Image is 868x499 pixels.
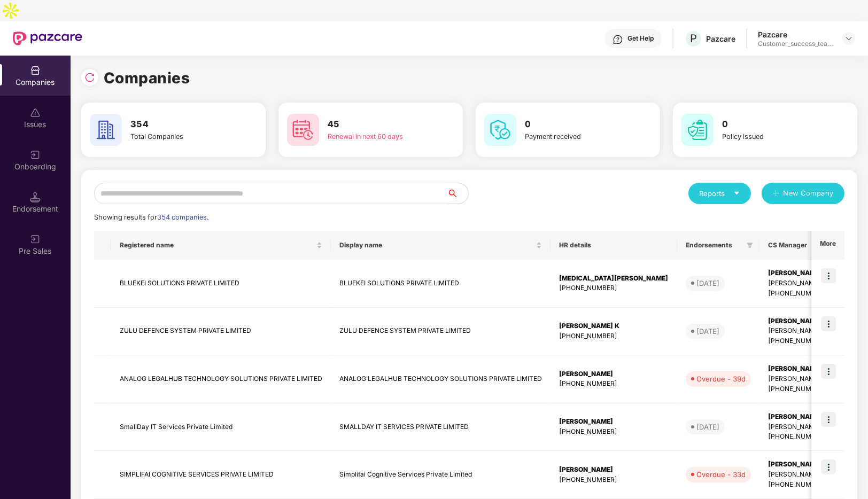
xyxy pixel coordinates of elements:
div: Customer_success_team_lead [758,40,833,48]
img: svg+xml;base64,PHN2ZyB3aWR0aD0iMTQuNSIgaGVpZ2h0PSIxNC41IiB2aWV3Qm94PSIwIDAgMTYgMTYiIGZpbGw9Im5vbm... [30,192,41,202]
div: Get Help [627,34,654,43]
span: caret-down [733,190,740,197]
img: svg+xml;base64,PHN2ZyB4bWxucz0iaHR0cDovL3d3dy53My5vcmcvMjAwMC9zdmciIHdpZHRoPSI2MCIgaGVpZ2h0PSI2MC... [681,114,714,146]
td: ZULU DEFENCE SYSTEM PRIVATE LIMITED [111,308,331,356]
div: [PERSON_NAME] [559,417,669,427]
div: [PERSON_NAME] [559,465,669,475]
span: New Company [784,188,834,199]
div: Pazcare [758,29,833,40]
img: svg+xml;base64,PHN2ZyB4bWxucz0iaHR0cDovL3d3dy53My5vcmcvMjAwMC9zdmciIHdpZHRoPSI2MCIgaGVpZ2h0PSI2MC... [287,114,319,146]
img: svg+xml;base64,PHN2ZyBpZD0iQ29tcGFuaWVzIiB4bWxucz0iaHR0cDovL3d3dy53My5vcmcvMjAwMC9zdmciIHdpZHRoPS... [30,65,41,76]
span: filter [747,242,753,248]
img: svg+xml;base64,PHN2ZyB4bWxucz0iaHR0cDovL3d3dy53My5vcmcvMjAwMC9zdmciIHdpZHRoPSI2MCIgaGVpZ2h0PSI2MC... [90,114,122,146]
span: P [690,32,697,45]
div: [PHONE_NUMBER] [559,283,669,293]
h1: Companies [104,66,190,90]
td: ZULU DEFENCE SYSTEM PRIVATE LIMITED [331,308,551,356]
span: Showing results for [94,213,208,221]
td: ANALOG LEGALHUB TECHNOLOGY SOLUTIONS PRIVATE LIMITED [331,355,551,403]
img: svg+xml;base64,PHN2ZyB4bWxucz0iaHR0cDovL3d3dy53My5vcmcvMjAwMC9zdmciIHdpZHRoPSI2MCIgaGVpZ2h0PSI2MC... [484,114,516,146]
span: Display name [339,241,534,250]
td: BLUEKEI SOLUTIONS PRIVATE LIMITED [331,260,551,308]
td: BLUEKEI SOLUTIONS PRIVATE LIMITED [111,260,331,308]
img: icon [821,268,836,283]
img: svg+xml;base64,PHN2ZyBpZD0iUmVsb2FkLTMyeDMyIiB4bWxucz0iaHR0cDovL3d3dy53My5vcmcvMjAwMC9zdmciIHdpZH... [84,72,95,83]
div: [PHONE_NUMBER] [559,379,669,389]
div: Renewal in next 60 days [328,131,436,142]
div: [DATE] [696,422,719,432]
h3: 0 [722,118,831,131]
div: Payment received [525,131,633,142]
th: Display name [331,231,551,260]
h3: 0 [525,118,633,131]
td: Simplifai Cognitive Services Private Limited [331,451,551,499]
div: Reports [699,188,740,199]
td: SMALLDAY IT SERVICES PRIVATE LIMITED [331,403,551,451]
td: ANALOG LEGALHUB TECHNOLOGY SOLUTIONS PRIVATE LIMITED [111,355,331,403]
div: [PERSON_NAME] K [559,321,669,331]
img: svg+xml;base64,PHN2ZyBpZD0iRHJvcGRvd24tMzJ4MzIiIHhtbG5zPSJodHRwOi8vd3d3LnczLm9yZy8yMDAwL3N2ZyIgd2... [844,34,853,43]
h3: 45 [328,118,436,131]
img: svg+xml;base64,PHN2ZyB3aWR0aD0iMjAiIGhlaWdodD0iMjAiIHZpZXdCb3g9IjAgMCAyMCAyMCIgZmlsbD0ibm9uZSIgeG... [30,150,41,160]
div: [PHONE_NUMBER] [559,475,669,485]
img: svg+xml;base64,PHN2ZyBpZD0iSXNzdWVzX2Rpc2FibGVkIiB4bWxucz0iaHR0cDovL3d3dy53My5vcmcvMjAwMC9zdmciIH... [30,107,41,118]
div: [MEDICAL_DATA][PERSON_NAME] [559,274,669,284]
td: SmallDay IT Services Private Limited [111,403,331,451]
th: More [811,231,844,260]
img: svg+xml;base64,PHN2ZyB3aWR0aD0iMjAiIGhlaWdodD0iMjAiIHZpZXdCb3g9IjAgMCAyMCAyMCIgZmlsbD0ibm9uZSIgeG... [30,234,41,245]
div: [PHONE_NUMBER] [559,427,669,437]
div: [DATE] [696,326,719,337]
img: svg+xml;base64,PHN2ZyBpZD0iSGVscC0zMngzMiIgeG1sbnM9Imh0dHA6Ly93d3cudzMub3JnLzIwMDAvc3ZnIiB3aWR0aD... [613,34,623,45]
div: Pazcare [706,34,735,44]
td: SIMPLIFAI COGNITIVE SERVICES PRIVATE LIMITED [111,451,331,499]
span: filter [745,239,755,252]
div: [DATE] [696,278,719,289]
img: icon [821,412,836,427]
th: Registered name [111,231,331,260]
div: [PERSON_NAME] [559,369,669,379]
div: Overdue - 33d [696,469,746,480]
span: Registered name [120,241,314,250]
button: plusNew Company [762,183,844,204]
div: Total Companies [130,131,239,142]
img: icon [821,459,836,474]
h3: 354 [130,118,239,131]
div: Overdue - 39d [696,373,746,384]
img: icon [821,316,836,331]
img: icon [821,364,836,379]
img: New Pazcare Logo [13,32,82,45]
span: plus [772,190,779,198]
button: search [446,183,469,204]
div: [PHONE_NUMBER] [559,331,669,341]
th: HR details [551,231,677,260]
div: Policy issued [722,131,831,142]
span: search [446,189,468,198]
span: Endorsements [686,241,742,250]
span: 354 companies. [157,213,208,221]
